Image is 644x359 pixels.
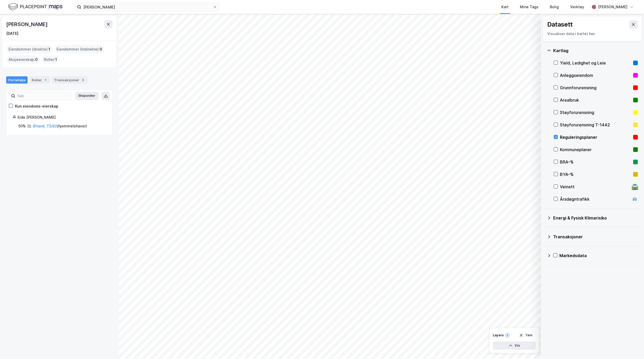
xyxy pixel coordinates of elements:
[6,55,40,64] div: Aksjeeierskap :
[570,4,584,10] div: Verktøy
[81,3,213,11] input: Søk på adresse, matrikkel, gårdeiere, leietakere eller personer
[49,46,50,52] span: 1
[8,2,62,11] img: logo.f888ab2527a4732fd821a326f86c7f29.svg
[560,134,631,140] div: Reguleringsplaner
[33,123,87,129] div: ( hjemmelshaver )
[520,4,538,10] div: Mine Tags
[15,92,72,100] input: Søk
[550,4,559,10] div: Bolig
[54,45,104,53] div: Eiendommer (Indirekte) :
[6,45,52,53] div: Eiendommer (direkte) :
[516,331,536,339] button: Tøm
[6,76,28,84] div: Portefølje
[598,4,627,10] div: [PERSON_NAME]
[100,46,102,52] span: 0
[559,252,638,259] div: Markedsdata
[6,30,18,37] div: [DATE]
[560,72,631,78] div: Anleggseiendom
[505,333,510,338] div: 1
[553,215,638,221] div: Energi & Fysisk Klimarisiko
[560,122,631,128] div: Støyforurensning T-1442
[52,76,87,84] div: Transaksjoner
[43,77,48,83] div: 1
[553,47,638,54] div: Kartlag
[560,159,631,165] div: BRA–%
[18,114,106,120] div: Eide [PERSON_NAME]
[30,76,50,84] div: Roller
[6,20,49,28] div: [PERSON_NAME]
[547,31,638,37] div: Visualiser data i kartet her.
[15,103,58,109] div: Kun eiendoms-eierskap
[42,55,59,64] div: Roller :
[35,56,38,63] span: 0
[80,77,85,83] div: 3
[560,196,630,202] div: Årsdøgntrafikk
[560,146,631,153] div: Kommuneplaner
[547,20,573,29] div: Datasett
[560,85,631,91] div: Grunnforurensning
[493,341,536,350] button: Vis
[618,334,644,359] div: Kontrollprogram for chat
[493,333,504,337] div: Layers
[618,334,644,359] iframe: Chat Widget
[55,56,57,63] span: 1
[560,184,630,190] div: Veinett
[631,183,638,190] div: 🛣️
[560,109,631,116] div: Støyforurensning
[18,123,26,129] div: 50%
[75,92,99,100] button: Ekspander
[501,4,509,10] div: Kart
[560,60,631,66] div: Yield, Ledighet og Leie
[560,97,631,103] div: Arealbruk
[33,124,57,128] a: Ørland, 73/82
[553,234,638,240] div: Transaksjoner
[560,171,631,177] div: BYA–%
